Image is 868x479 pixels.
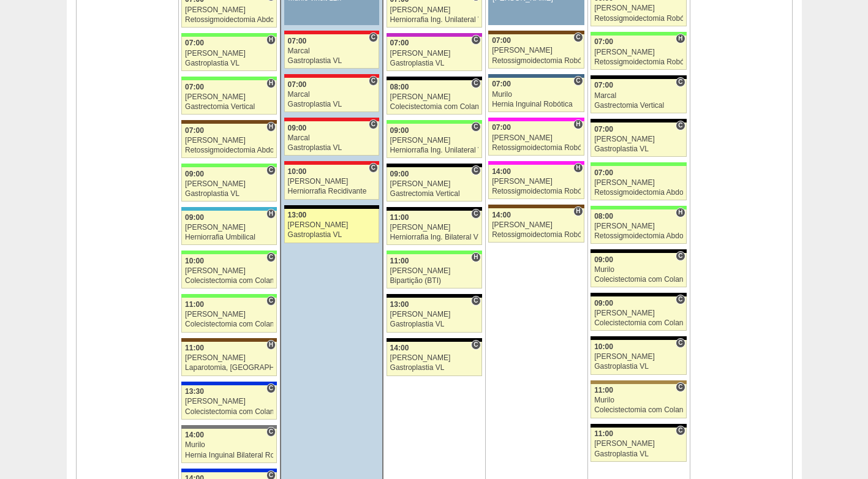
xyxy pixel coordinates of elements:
[288,124,307,132] span: 09:00
[594,429,613,438] span: 11:00
[594,212,613,221] span: 08:00
[591,336,686,340] div: Key: Blanc
[185,180,273,188] div: [PERSON_NAME]
[492,36,511,45] span: 07:00
[288,178,376,186] div: [PERSON_NAME]
[573,76,583,86] span: Consultório
[492,123,511,132] span: 07:00
[181,429,277,463] a: C 14:00 Murilo Hernia Inguinal Bilateral Robótica
[488,31,584,34] div: Key: Santa Joana
[266,340,276,350] span: Hospital
[181,77,277,80] div: Key: Brasil
[185,408,273,416] div: Colecistectomia com Colangiografia VL
[181,167,277,202] a: C 09:00 [PERSON_NAME] Gastroplastia VL
[288,80,307,89] span: 07:00
[181,425,277,429] div: Key: Santa Catarina
[492,178,581,186] div: [PERSON_NAME]
[492,57,581,65] div: Retossigmoidectomia Robótica
[185,137,273,145] div: [PERSON_NAME]
[488,161,584,165] div: Key: Pro Matre
[390,354,478,362] div: [PERSON_NAME]
[369,119,378,129] span: Consultório
[676,121,685,130] span: Consultório
[387,124,482,158] a: C 09:00 [PERSON_NAME] Herniorrafia Ing. Unilateral VL
[288,144,376,152] div: Gastroplastia VL
[284,121,379,156] a: C 09:00 Marcal Gastroplastia VL
[594,15,683,23] div: Retossigmoidectomia Robótica
[594,145,683,153] div: Gastroplastia VL
[488,34,584,69] a: C 07:00 [PERSON_NAME] Retossigmoidectomia Robótica
[594,179,683,187] div: [PERSON_NAME]
[471,209,480,219] span: Consultório
[573,32,583,42] span: Consultório
[594,353,683,361] div: [PERSON_NAME]
[594,450,683,458] div: Gastroplastia VL
[573,163,583,173] span: Hospital
[594,58,683,66] div: Retossigmoidectomia Robótica
[591,293,686,296] div: Key: Blanc
[390,93,478,101] div: [PERSON_NAME]
[676,426,685,436] span: Consultório
[390,16,478,24] div: Herniorrafia Ing. Unilateral VL
[594,81,613,89] span: 07:00
[181,298,277,332] a: C 11:00 [PERSON_NAME] Colecistectomia com Colangiografia VL
[387,254,482,289] a: H 11:00 [PERSON_NAME] Bipartição (BTI)
[181,80,277,115] a: H 07:00 [PERSON_NAME] Gastrectomia Vertical
[591,79,686,113] a: C 07:00 Marcal Gastrectomia Vertical
[390,50,478,58] div: [PERSON_NAME]
[288,231,376,239] div: Gastroplastia VL
[387,164,482,167] div: Key: Blanc
[471,165,480,175] span: Consultório
[471,35,480,45] span: Consultório
[488,78,584,112] a: C 07:00 Murilo Hernia Inguinal Robótica
[288,134,376,142] div: Marcal
[594,386,613,394] span: 11:00
[284,34,379,69] a: C 07:00 Marcal Gastroplastia VL
[492,144,581,152] div: Retossigmoidectomia Robótica
[591,380,686,384] div: Key: Oswaldo Cruz Paulista
[181,338,277,342] div: Key: Santa Joana
[185,83,204,91] span: 07:00
[266,252,276,262] span: Consultório
[185,6,273,14] div: [PERSON_NAME]
[288,57,376,65] div: Gastroplastia VL
[390,213,409,222] span: 11:00
[591,428,686,462] a: C 11:00 [PERSON_NAME] Gastroplastia VL
[185,320,273,328] div: Colecistectomia com Colangiografia VL
[390,277,478,285] div: Bipartição (BTI)
[181,294,277,298] div: Key: Brasil
[387,207,482,211] div: Key: Blanc
[676,34,685,43] span: Hospital
[288,167,307,176] span: 10:00
[492,221,581,229] div: [PERSON_NAME]
[488,165,584,199] a: H 14:00 [PERSON_NAME] Retossigmoidectomia Robótica
[266,122,276,132] span: Hospital
[387,211,482,245] a: C 11:00 [PERSON_NAME] Herniorrafia Ing. Bilateral VL
[471,78,480,88] span: Consultório
[369,76,378,86] span: Consultório
[185,441,273,449] div: Murilo
[676,251,685,261] span: Consultório
[591,162,686,166] div: Key: Brasil
[185,190,273,198] div: Gastroplastia VL
[594,189,683,197] div: Retossigmoidectomia Abdominal VL
[266,209,276,219] span: Hospital
[594,342,613,351] span: 10:00
[492,167,511,176] span: 14:00
[288,211,307,219] span: 13:00
[591,340,686,374] a: C 10:00 [PERSON_NAME] Gastroplastia VL
[676,77,685,87] span: Consultório
[676,295,685,304] span: Consultório
[471,252,480,262] span: Hospital
[594,396,683,404] div: Murilo
[591,119,686,123] div: Key: Blanc
[390,224,478,232] div: [PERSON_NAME]
[492,134,581,142] div: [PERSON_NAME]
[181,382,277,385] div: Key: São Luiz - Itaim
[284,205,379,209] div: Key: Blanc
[390,344,409,352] span: 14:00
[676,382,685,392] span: Consultório
[369,163,378,173] span: Consultório
[591,249,686,253] div: Key: Blanc
[492,80,511,88] span: 07:00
